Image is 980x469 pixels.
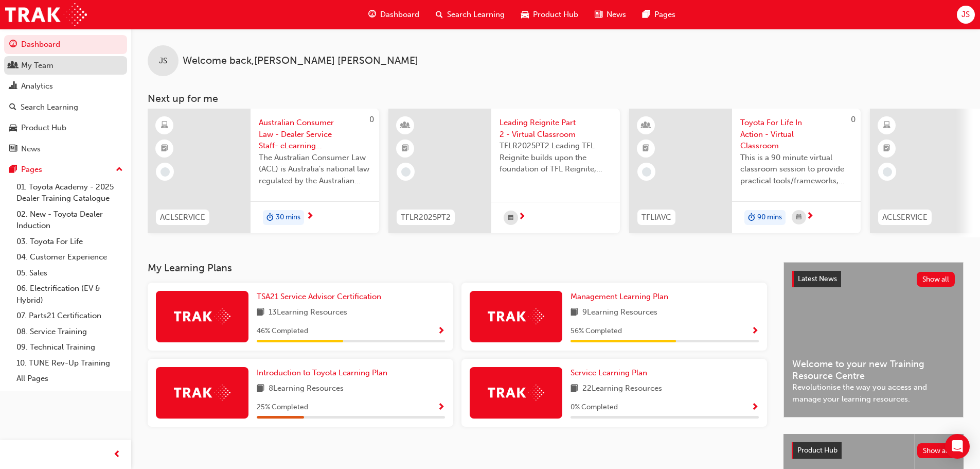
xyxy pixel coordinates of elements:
[571,383,578,395] span: book-icon
[751,325,759,338] button: Show Progress
[306,212,314,221] span: next-icon
[161,167,170,177] span: learningRecordVerb_NONE-icon
[9,61,17,71] span: people-icon
[643,142,650,155] span: booktick-icon
[488,308,544,324] img: Trak
[257,325,308,337] span: 46 % Completed
[500,117,612,140] span: Leading Reignite Part 2 - Virtual Classroom
[276,212,300,223] span: 30 mins
[4,33,127,160] button: DashboardMy TeamAnalyticsSearch LearningProduct HubNews
[160,212,205,223] span: ACLSERVICE
[21,143,41,155] div: News
[402,142,409,155] span: booktick-icon
[388,109,620,233] a: TFLR2025PT2Leading Reignite Part 2 - Virtual ClassroomTFLR2025PT2 Leading TFL Reignite builds upo...
[595,8,602,21] span: news-icon
[748,211,755,224] span: duration-icon
[792,358,955,381] span: Welcome to your new Training Resource Centre
[4,35,127,54] a: Dashboard
[257,383,264,395] span: book-icon
[806,212,814,221] span: next-icon
[21,101,78,113] div: Search Learning
[174,385,230,401] img: Trak
[571,367,651,379] a: Service Learning Plan
[148,262,767,274] h3: My Learning Plans
[798,274,837,283] span: Latest News
[5,3,87,26] img: Trak
[518,213,526,222] span: next-icon
[945,434,970,459] div: Open Intercom Messenger
[4,56,127,75] a: My Team
[792,381,955,405] span: Revolutionise the way you access and manage your learning resources.
[257,291,385,303] a: TSA21 Service Advisor Certification
[961,9,970,21] span: JS
[643,8,650,21] span: pages-icon
[642,167,651,177] span: learningRecordVerb_NONE-icon
[796,211,801,224] span: calendar-icon
[654,9,675,21] span: Pages
[643,119,650,132] span: learningResourceType_INSTRUCTOR_LED-icon
[513,4,586,25] a: car-iconProduct Hub
[269,383,344,395] span: 8 Learning Resources
[917,443,956,458] button: Show all
[508,212,513,224] span: calendar-icon
[12,179,127,206] a: 01. Toyota Academy - 2025 Dealer Training Catalogue
[257,367,391,379] a: Introduction to Toyota Learning Plan
[9,82,17,91] span: chart-icon
[12,234,127,250] a: 03. Toyota For Life
[269,306,347,319] span: 13 Learning Resources
[259,152,371,187] span: The Australian Consumer Law (ACL) is Australia's national law regulated by the Australian Competi...
[437,325,445,338] button: Show Progress
[113,448,121,461] span: prev-icon
[427,4,513,25] a: search-iconSearch Learning
[257,306,264,319] span: book-icon
[533,9,578,21] span: Product Hub
[917,272,955,287] button: Show all
[883,167,892,177] span: learningRecordVerb_NONE-icon
[751,401,759,414] button: Show Progress
[634,4,684,25] a: pages-iconPages
[642,212,671,223] span: TFLIAVC
[159,55,167,67] span: JS
[266,211,274,224] span: duration-icon
[586,4,634,25] a: news-iconNews
[740,117,852,152] span: Toyota For Life In Action - Virtual Classroom
[12,281,127,308] a: 06. Electrification (EV & Hybrid)
[257,292,381,301] span: TSA21 Service Advisor Certification
[9,165,17,175] span: pages-icon
[883,119,890,132] span: learningResourceType_ELEARNING-icon
[401,167,411,177] span: learningRecordVerb_NONE-icon
[436,8,443,21] span: search-icon
[582,383,662,395] span: 22 Learning Resources
[131,93,980,105] h3: Next up for me
[21,60,54,72] div: My Team
[571,368,647,377] span: Service Learning Plan
[883,142,890,155] span: booktick-icon
[571,402,618,413] span: 0 % Completed
[148,109,379,233] a: 0ACLSERVICEAustralian Consumer Law - Dealer Service Staff- eLearning ModuleThe Australian Consume...
[12,249,127,265] a: 04. Customer Experience
[401,212,451,223] span: TFLR2025PT2
[368,8,376,21] span: guage-icon
[9,145,17,154] span: news-icon
[957,6,975,24] button: JS
[259,117,371,152] span: Australian Consumer Law - Dealer Service Staff- eLearning Module
[783,262,964,418] a: Latest NewsShow allWelcome to your new Training Resource CentreRevolutionise the way you access a...
[161,119,168,132] span: learningResourceType_ELEARNING-icon
[607,9,626,21] span: News
[174,308,230,324] img: Trak
[882,212,928,223] span: ACLSERVICE
[257,368,387,377] span: Introduction to Toyota Learning Plan
[571,325,622,337] span: 56 % Completed
[437,327,445,336] span: Show Progress
[751,403,759,412] span: Show Progress
[851,115,856,124] span: 0
[12,206,127,234] a: 02. New - Toyota Dealer Induction
[21,164,42,176] div: Pages
[437,401,445,414] button: Show Progress
[792,442,955,459] a: Product HubShow all
[521,8,529,21] span: car-icon
[21,80,53,92] div: Analytics
[437,403,445,412] span: Show Progress
[12,371,127,387] a: All Pages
